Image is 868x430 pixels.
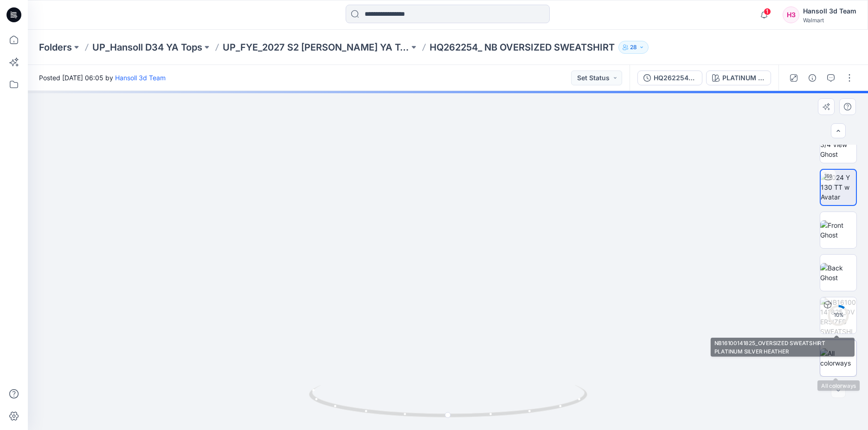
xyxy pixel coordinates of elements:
p: HQ262254_ NB OVERSIZED SWEATSHIRT [430,41,615,54]
div: PLATINUM SILVER HEATHER [722,73,765,83]
a: UP_Hansoll D34 YA Tops [92,41,202,54]
img: Front Ghost [820,220,856,240]
div: Hansoll 3d Team [803,6,856,17]
img: Back Ghost [820,263,856,282]
span: Posted [DATE] 06:05 by [39,73,166,83]
div: Walmart [803,17,856,24]
img: eyJhbGciOiJIUzI1NiIsImtpZCI6IjAiLCJzbHQiOiJzZXMiLCJ0eXAiOiJKV1QifQ.eyJkYXRhIjp7InR5cGUiOiJzdG9yYW... [215,27,682,430]
img: All colorways [820,348,856,368]
a: UP_FYE_2027 S2 [PERSON_NAME] YA Tops and Dresses [223,41,409,54]
div: H3 [783,6,799,23]
span: 1 [764,8,771,15]
div: 10 % [827,311,849,319]
button: Details [805,71,820,85]
button: 28 [618,41,649,54]
div: HQ262254_ NB OVERSIZED SWEATSHIRT [654,73,696,83]
button: HQ262254_ NB OVERSIZED SWEATSHIRT [637,71,702,85]
a: Folders [39,41,72,54]
button: PLATINUM SILVER HEATHER [706,71,771,85]
img: 2024 Y 130 TT w Avatar [821,173,856,202]
img: NB16100141825_OVERSIZED SWEATSHIRT PLATINUM SILVER HEATHER [820,297,856,334]
img: Colorway 3/4 View Ghost [820,130,856,159]
p: 28 [630,42,637,52]
a: Hansoll 3d Team [115,74,166,82]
